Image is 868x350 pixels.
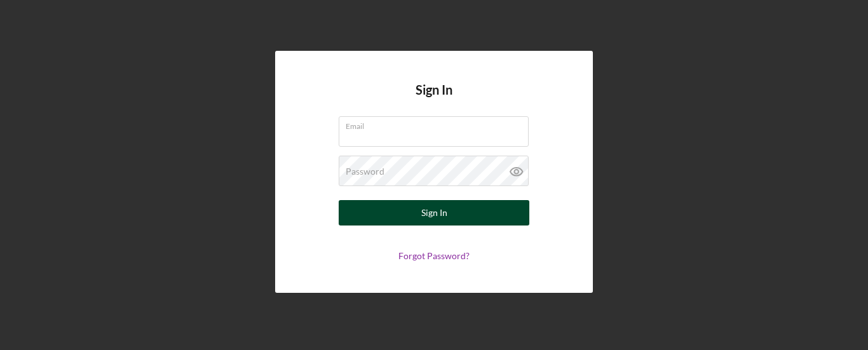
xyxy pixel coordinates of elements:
h4: Sign In [416,83,452,116]
button: Sign In [339,200,529,225]
div: Sign In [421,200,447,225]
label: Email [346,117,529,131]
a: Forgot Password? [398,250,470,261]
label: Password [346,166,384,177]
